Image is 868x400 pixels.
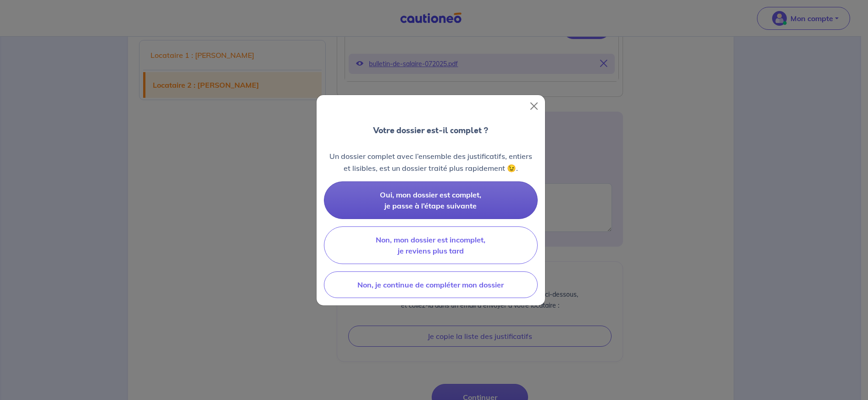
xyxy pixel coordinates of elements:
[380,190,481,210] span: Oui, mon dossier est complet, je passe à l’étape suivante
[373,124,488,136] p: Votre dossier est-il complet ?
[357,280,504,289] span: Non, je continue de compléter mon dossier
[527,99,541,113] button: Close
[324,226,538,264] button: Non, mon dossier est incomplet, je reviens plus tard
[376,235,485,255] span: Non, mon dossier est incomplet, je reviens plus tard
[324,150,538,174] p: Un dossier complet avec l’ensemble des justificatifs, entiers et lisibles, est un dossier traité ...
[324,271,538,298] button: Non, je continue de compléter mon dossier
[324,181,538,219] button: Oui, mon dossier est complet, je passe à l’étape suivante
